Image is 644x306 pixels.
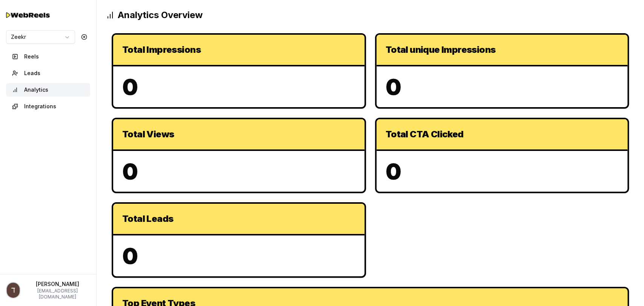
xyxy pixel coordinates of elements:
[122,244,355,267] p: 0
[386,75,619,98] p: 0
[25,280,90,288] p: [PERSON_NAME]
[25,288,90,300] p: [EMAIL_ADDRESS][DOMAIN_NAME]
[122,128,355,140] div: Total Views
[122,213,355,225] div: Total Leads
[6,66,90,80] button: Leads
[386,128,619,140] div: Total CTA Clicked
[6,50,90,63] button: Reels
[106,9,635,21] h2: Analytics Overview
[6,100,90,113] button: Integrations
[122,160,355,183] p: 0
[386,160,619,183] p: 0
[386,44,619,56] div: Total unique Impressions
[6,83,90,97] button: Analytics
[122,44,355,56] div: Total Impressions
[122,75,355,98] p: 0
[6,280,90,300] button: Profile picture[PERSON_NAME][EMAIL_ADDRESS][DOMAIN_NAME]
[7,283,20,298] img: Profile picture
[6,10,51,20] img: Testimo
